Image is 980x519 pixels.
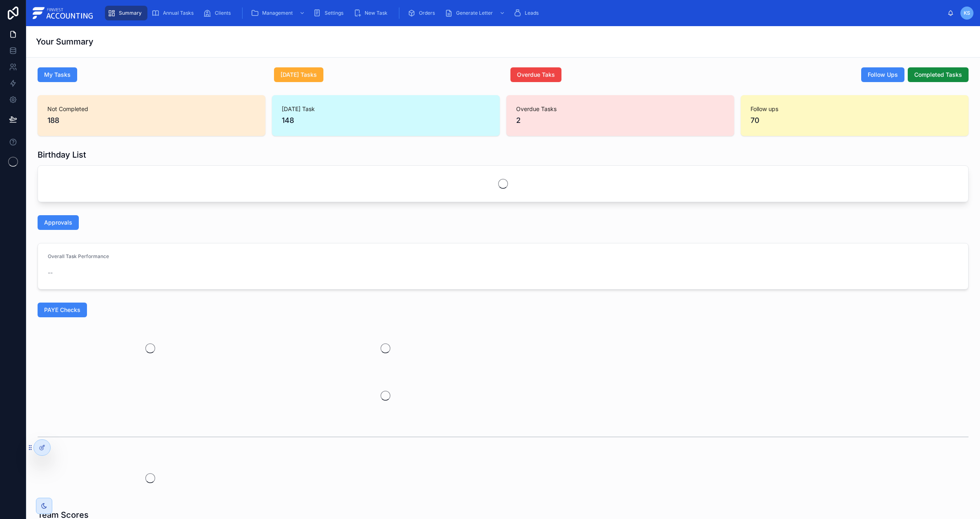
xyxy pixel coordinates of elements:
[33,7,94,20] img: App logo
[516,105,724,113] span: Overdue Tasks
[914,71,962,79] span: Completed Tasks
[517,71,555,79] span: Overdue Taks
[201,6,236,20] a: Clients
[365,10,388,16] span: New Task
[516,115,724,126] span: 2
[868,71,898,79] span: Follow Ups
[262,10,293,16] span: Management
[47,115,256,126] span: 188
[405,6,441,20] a: Orders
[510,67,561,82] button: Overdue Taks
[215,10,231,16] span: Clients
[248,6,309,20] a: Management
[861,67,904,82] button: Follow Ups
[38,67,77,82] button: My Tasks
[48,269,53,277] span: --
[325,10,343,16] span: Settings
[442,6,509,20] a: Generate Letter
[908,67,969,82] button: Completed Tasks
[964,10,970,16] span: KS
[44,306,80,314] span: PAYE Checks
[101,4,947,22] div: scrollable content
[282,105,490,113] span: [DATE] Task
[38,149,86,160] h1: Birthday List
[281,71,317,79] span: [DATE] Tasks
[525,10,539,16] span: Leads
[311,6,349,20] a: Settings
[36,36,94,47] h1: Your Summary
[47,105,256,113] span: Not Completed
[119,10,142,16] span: Summary
[456,10,493,16] span: Generate Letter
[511,6,544,20] a: Leads
[48,253,109,259] span: Overall Task Performance
[105,6,147,20] a: Summary
[44,218,72,227] span: Approvals
[751,105,959,113] span: Follow ups
[38,303,87,317] button: PAYE Checks
[163,10,194,16] span: Annual Tasks
[751,115,959,126] span: 70
[419,10,435,16] span: Orders
[274,67,323,82] button: [DATE] Tasks
[44,71,71,79] span: My Tasks
[351,6,393,20] a: New Task
[282,115,490,126] span: 148
[38,215,79,230] button: Approvals
[149,6,199,20] a: Annual Tasks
